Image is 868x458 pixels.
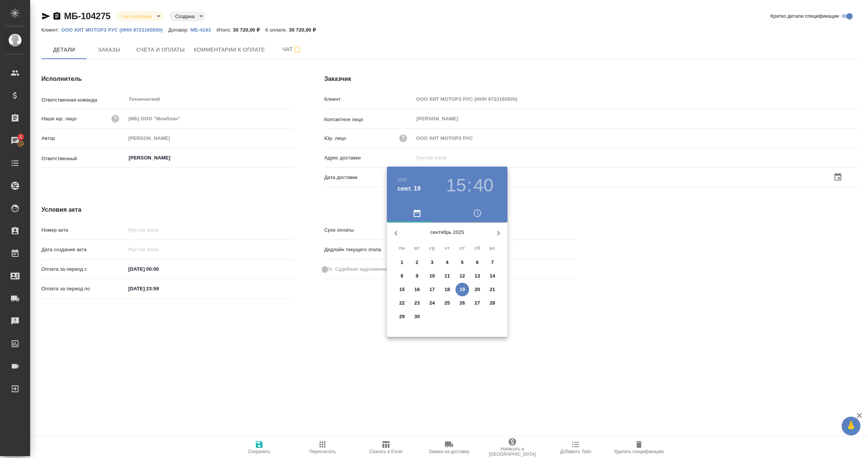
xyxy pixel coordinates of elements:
button: 16 [410,283,424,296]
button: 2025 [397,177,407,182]
p: сентябрь 2025 [405,229,489,236]
button: 7 [486,256,499,269]
button: 5 [455,256,469,269]
p: 2 [416,259,418,266]
button: 22 [395,296,409,310]
button: 30 [410,310,424,323]
p: 5 [461,259,463,266]
button: 11 [440,269,454,283]
p: 30 [414,313,420,320]
button: 29 [395,310,409,323]
button: 17 [425,283,439,296]
p: 19 [460,286,465,293]
p: 23 [414,299,420,307]
p: 24 [429,299,435,307]
button: 28 [486,296,499,310]
p: 20 [475,286,480,293]
p: 14 [490,272,495,280]
p: 26 [460,299,465,307]
span: пт [455,244,469,252]
button: 23 [410,296,424,310]
p: 21 [490,286,495,293]
p: 29 [399,313,405,320]
span: сб [471,244,484,252]
p: 27 [475,299,480,307]
button: 14 [486,269,499,283]
p: 12 [460,272,465,280]
p: 9 [416,272,418,280]
p: 4 [446,259,448,266]
p: 13 [475,272,480,280]
button: 20 [471,283,484,296]
span: ср [425,244,439,252]
p: 18 [445,286,450,293]
button: 10 [425,269,439,283]
button: 3 [425,256,439,269]
p: 17 [429,286,435,293]
button: 9 [410,269,424,283]
button: 21 [486,283,499,296]
button: 15 [395,283,409,296]
p: 22 [399,299,405,307]
button: 6 [471,256,484,269]
button: 15 [446,175,466,196]
button: сент. 19 [397,184,421,193]
span: вт [410,244,424,252]
p: 16 [414,286,420,293]
button: 40 [474,175,494,196]
button: 13 [471,269,484,283]
p: 7 [491,259,494,266]
p: 1 [400,259,403,266]
span: пн [395,244,409,252]
p: 10 [429,272,435,280]
button: 12 [455,269,469,283]
button: 8 [395,269,409,283]
span: вс [486,244,499,252]
button: 1 [395,256,409,269]
p: 15 [399,286,405,293]
button: 19 [455,283,469,296]
p: 8 [400,272,403,280]
h3: : [467,175,472,196]
button: 27 [471,296,484,310]
p: 3 [431,259,433,266]
button: 18 [440,283,454,296]
button: 26 [455,296,469,310]
p: 6 [476,259,478,266]
button: 24 [425,296,439,310]
button: 2 [410,256,424,269]
p: 11 [445,272,450,280]
button: 4 [440,256,454,269]
button: 25 [440,296,454,310]
p: 25 [445,299,450,307]
span: чт [440,244,454,252]
p: 28 [490,299,495,307]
